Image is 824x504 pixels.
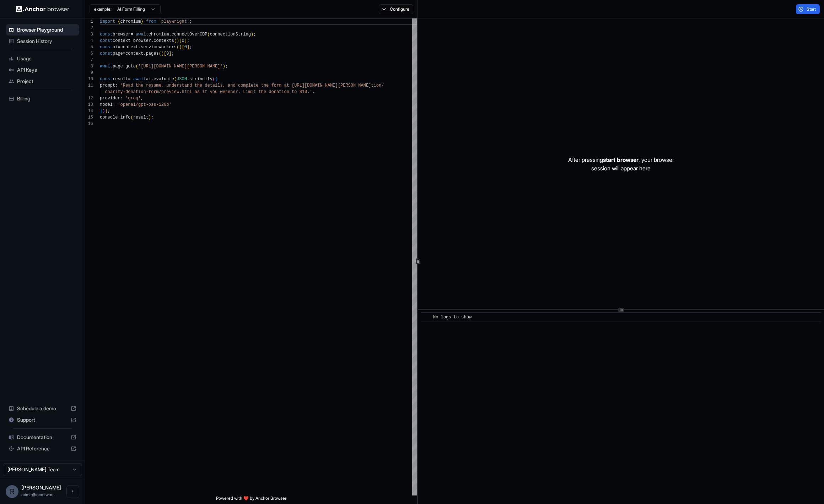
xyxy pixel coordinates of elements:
[225,64,228,69] span: ;
[17,445,68,452] span: API Reference
[17,95,76,102] span: Billing
[113,38,130,43] span: context
[85,121,93,127] div: 16
[85,57,93,63] div: 7
[17,66,76,73] span: API Keys
[125,64,136,69] span: goto
[796,4,820,14] button: Start
[216,495,286,504] span: Powered with ❤️ by Anchor Browser
[149,115,151,120] span: )
[138,64,223,69] span: '[URL][DOMAIN_NAME][PERSON_NAME]'
[100,32,113,37] span: const
[113,45,118,50] span: ai
[184,38,187,43] span: ]
[120,19,141,24] span: chromium
[6,414,79,426] div: Support
[125,51,143,56] span: context
[169,32,171,37] span: .
[120,45,138,50] span: context
[143,51,146,56] span: .
[133,38,151,43] span: browser
[125,96,141,101] span: 'groq'
[433,315,472,320] span: No logs to show
[85,31,93,38] div: 3
[312,89,315,94] span: ,
[184,45,187,50] span: 0
[208,32,210,37] span: (
[230,89,312,94] span: her. Limit the donation to $10.'
[100,83,115,88] span: prompt
[172,51,174,56] span: ;
[6,443,79,454] div: API Reference
[182,38,184,43] span: 0
[118,102,171,107] span: 'openai/gpt-oss-120b'
[85,25,93,31] div: 2
[85,70,93,76] div: 9
[85,76,93,82] div: 10
[105,109,107,114] span: )
[159,19,189,24] span: 'playwright'
[21,484,61,491] span: Raimir Alvarez
[172,32,208,37] span: connectOverCDP
[85,63,93,70] div: 8
[123,51,125,56] span: =
[118,115,120,120] span: .
[568,155,674,172] p: After pressing , your browser session will appear here
[6,24,79,35] div: Browser Playground
[6,35,79,47] div: Session History
[118,19,120,24] span: {
[85,102,93,108] div: 13
[215,77,217,82] span: {
[166,51,169,56] span: 0
[187,38,189,43] span: ;
[16,6,69,12] img: Anchor Logo
[66,485,79,498] button: Open menu
[174,77,177,82] span: (
[100,102,113,107] span: model
[138,45,141,50] span: .
[85,114,93,121] div: 15
[17,434,68,441] span: Documentation
[6,403,79,414] div: Schedule a demo
[179,38,182,43] span: [
[100,51,113,56] span: const
[6,93,79,104] div: Billing
[113,102,115,107] span: :
[154,77,174,82] span: evaluate
[85,82,93,89] div: 11
[187,45,189,50] span: ]
[118,45,120,50] span: =
[179,45,182,50] span: )
[6,432,79,443] div: Documentation
[105,89,230,94] span: charity-donation-form/preview.html as if you were
[113,77,128,82] span: result
[85,50,93,57] div: 6
[177,38,179,43] span: )
[151,77,154,82] span: .
[123,64,125,69] span: .
[17,38,76,45] span: Session History
[189,19,192,24] span: ;
[100,96,120,101] span: provider
[100,77,113,82] span: const
[189,45,192,50] span: ;
[141,19,143,24] span: }
[154,38,174,43] span: contexts
[136,32,149,37] span: await
[133,115,149,120] span: result
[130,115,133,120] span: (
[17,78,76,85] span: Project
[6,64,79,76] div: API Keys
[17,55,76,62] span: Usage
[141,96,143,101] span: ,
[251,32,253,37] span: )
[424,314,428,321] span: ​
[113,64,123,69] span: page
[100,45,113,50] span: const
[212,77,215,82] span: (
[371,83,384,88] span: tion/
[164,51,166,56] span: [
[85,18,93,25] div: 1
[146,51,159,56] span: pages
[141,45,177,50] span: serviceWorkers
